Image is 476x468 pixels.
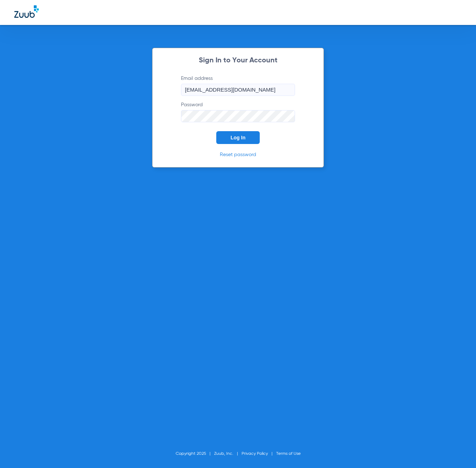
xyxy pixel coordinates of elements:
[214,450,242,457] li: Zuub, Inc.
[181,84,295,96] input: Email address
[216,131,260,144] button: Log In
[181,75,295,96] label: Email address
[14,5,39,18] img: Zuub Logo
[181,101,295,122] label: Password
[176,450,214,457] li: Copyright 2025
[170,57,306,64] h2: Sign In to Your Account
[181,110,295,122] input: Password
[242,452,268,456] a: Privacy Policy
[220,152,256,157] a: Reset password
[231,135,245,140] span: Log In
[276,452,301,456] a: Terms of Use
